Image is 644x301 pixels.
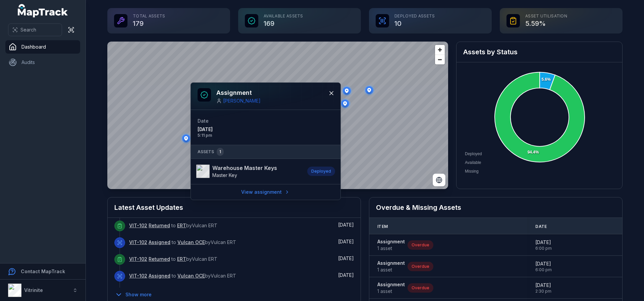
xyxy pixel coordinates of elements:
time: 7/9/2025, 6:00:00 PM [535,260,552,273]
strong: Assignment [377,238,405,245]
span: Master Key [212,172,237,178]
time: 8/8/2025, 5:00:25 PM [338,239,354,244]
div: Overdue [408,262,433,271]
button: Search [8,23,62,36]
a: Warehouse Master KeysMaster Key [196,164,301,179]
span: [DATE] [338,222,354,228]
span: 6:00 pm [535,246,552,251]
a: Audits [5,56,80,69]
span: [DATE] [535,260,552,267]
button: Zoom out [435,55,445,64]
span: [DATE] [338,272,354,278]
a: Assignment1 asset [377,238,405,252]
time: 8/8/2025, 3:08:45 PM [338,255,354,261]
a: Returned [149,222,170,229]
h2: Latest Asset Updates [114,203,354,212]
a: Dashboard [5,40,80,54]
a: Vulcan OCE [177,273,205,279]
div: Overdue [408,283,433,293]
a: Assigned [149,273,170,279]
span: Available [465,160,481,165]
a: Returned [149,256,170,262]
strong: Vitrinite [24,287,43,293]
canvas: Map [107,42,448,189]
span: 6:00 pm [535,267,552,273]
a: VIT-102 [129,239,147,246]
span: Deployed [465,152,482,156]
span: 1 asset [377,245,405,252]
time: 8/8/2025, 3:08:05 PM [338,272,354,278]
span: to by Vulcan ERT [129,239,236,245]
a: VIT-102 [129,222,147,229]
span: 1 asset [377,266,405,273]
span: [DATE] [535,239,552,246]
a: Vulcan OCE [177,239,205,246]
span: [DATE] [535,282,551,289]
time: 8/5/2025, 5:11:10 PM [198,126,263,138]
a: Assignment1 asset [377,260,405,273]
span: 2:30 pm [535,289,551,294]
span: [DATE] [338,239,354,244]
button: Zoom in [435,45,445,55]
div: 1 [217,148,224,156]
a: VIT-102 [129,256,147,262]
h3: Assignment [216,88,261,98]
span: to by Vulcan ERT [129,223,217,228]
a: View assignment [237,186,294,198]
span: Item [377,224,388,229]
span: Assets [198,148,224,156]
span: [DATE] [338,255,354,261]
h2: Assets by Status [463,47,615,57]
strong: Assignment [377,260,405,266]
span: to by Vulcan ERT [129,256,217,262]
div: Overdue [408,240,433,250]
span: Missing [465,169,479,174]
time: 8/8/2025, 5:00:37 PM [338,222,354,228]
span: [DATE] [198,126,263,133]
a: Assigned [149,239,170,246]
h2: Overdue & Missing Assets [376,203,615,212]
button: Switch to Satellite View [433,174,445,186]
time: 8/5/2025, 2:30:00 PM [535,282,551,294]
a: Assignment1 asset [377,281,405,295]
span: 1 asset [377,288,405,295]
a: [PERSON_NAME] [223,98,261,104]
a: ERT [177,256,186,262]
a: ERT [177,222,186,229]
strong: Contact MapTrack [21,268,65,274]
span: Date [535,224,547,229]
div: Deployed [307,167,335,176]
a: VIT-102 [129,273,147,279]
strong: Warehouse Master Keys [212,164,277,172]
span: Date [198,118,209,124]
span: to by Vulcan ERT [129,273,236,279]
time: 7/9/2025, 6:00:00 PM [535,239,552,251]
a: MapTrack [18,4,68,17]
span: 5:11 pm [198,133,263,138]
strong: Assignment [377,281,405,288]
span: Search [20,26,36,33]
